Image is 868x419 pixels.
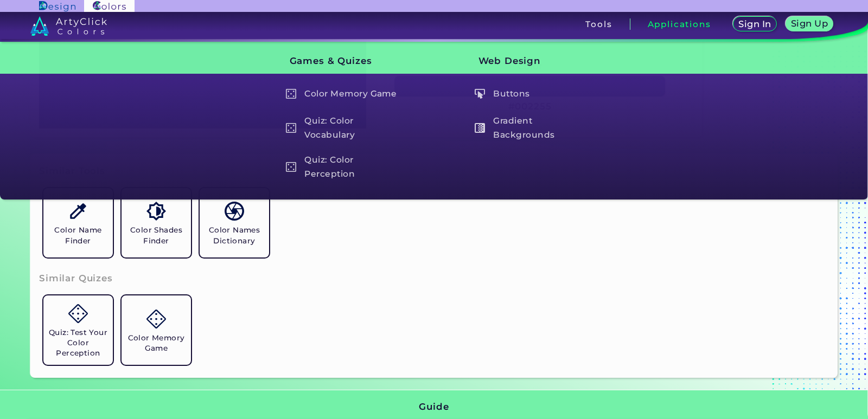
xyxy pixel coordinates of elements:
[788,17,831,31] a: Sign Up
[48,225,108,246] h5: Color Name Finder
[117,291,195,369] a: Color Memory Game
[126,333,187,353] h5: Color Memory Game
[126,225,187,246] h5: Color Shades Finder
[470,113,596,144] h5: Gradient Backgrounds
[281,113,407,144] h5: Quiz: Color Vocabulary
[48,327,108,358] h5: Quiz: Test Your Color Perception
[469,113,597,144] a: Gradient Backgrounds
[204,225,265,246] h5: Color Names Dictionary
[585,20,612,28] h3: Tools
[735,17,775,31] a: Sign In
[740,20,769,28] h5: Sign In
[39,291,117,369] a: Quiz: Test Your Color Perception
[281,83,407,104] h5: Color Memory Game
[286,162,296,172] img: icon_game_white.svg
[39,1,75,11] img: ArtyClick Design logo
[271,48,408,75] h3: Games & Quizes
[68,304,87,323] img: icon_game.svg
[117,184,195,262] a: Color Shades Finder
[286,123,296,133] img: icon_game_white.svg
[419,401,449,414] h3: Guide
[225,202,244,221] img: icon_color_names_dictionary.svg
[475,123,485,133] img: icon_gradient_white.svg
[281,152,407,183] h5: Quiz: Color Perception
[39,184,117,262] a: Color Name Finder
[286,89,296,99] img: icon_game_white.svg
[469,83,597,104] a: Buttons
[146,202,165,221] img: icon_color_shades.svg
[30,16,107,36] img: logo_artyclick_colors_white.svg
[280,113,408,144] a: Quiz: Color Vocabulary
[793,20,826,28] h5: Sign Up
[68,202,87,221] img: icon_color_name_finder.svg
[195,184,273,262] a: Color Names Dictionary
[146,310,165,328] img: icon_game.svg
[470,83,596,104] h5: Buttons
[460,48,597,75] h3: Web Design
[648,20,711,28] h3: Applications
[280,152,408,183] a: Quiz: Color Perception
[280,83,408,104] a: Color Memory Game
[475,89,485,99] img: icon_click_button_white.svg
[39,272,113,285] h3: Similar Quizes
